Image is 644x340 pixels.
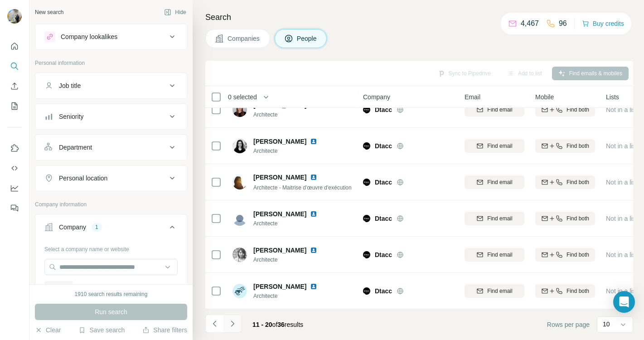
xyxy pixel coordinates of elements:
[465,139,524,153] button: Find email
[535,175,595,189] button: Find both
[228,92,257,102] span: 0 selected
[606,142,637,150] span: Not in a list
[7,98,22,114] button: My lists
[613,291,635,313] div: Open Intercom Messenger
[567,142,589,150] span: Find both
[375,214,392,223] span: Dtacc
[363,215,370,222] img: Logo of Dtacc
[59,81,81,90] div: Job title
[35,106,187,127] button: Seniority
[253,137,306,146] span: [PERSON_NAME]
[535,212,595,225] button: Find both
[35,8,63,16] div: New search
[253,282,306,291] span: [PERSON_NAME]
[253,246,306,255] span: [PERSON_NAME]
[252,321,272,328] span: 11 - 20
[35,200,187,209] p: Company information
[59,174,107,183] div: Personal location
[253,185,352,191] span: Architecte - Maitrise d'œuvre d'exécution
[606,251,637,258] span: Not in a list
[310,138,317,145] img: LinkedIn logo
[47,282,61,291] span: Dtacc
[35,325,61,335] button: Clear
[232,211,247,226] img: Avatar
[7,38,22,54] button: Quick start
[547,320,590,329] span: Rows per page
[487,287,512,295] span: Find email
[465,212,524,225] button: Find email
[363,92,390,102] span: Company
[363,179,370,186] img: Logo of Dtacc
[61,32,117,41] div: Company lookalikes
[363,251,370,258] img: Logo of Dtacc
[606,179,637,186] span: Not in a list
[375,141,392,151] span: Dtacc
[465,175,524,189] button: Find email
[567,106,589,114] span: Find both
[35,167,187,189] button: Personal location
[253,292,328,300] span: Architecte
[253,111,328,119] span: Architecte
[375,178,392,187] span: Dtacc
[232,175,247,189] img: Avatar
[35,216,187,242] button: Company1
[559,18,567,29] p: 96
[7,200,22,216] button: Feedback
[59,112,83,121] div: Seniority
[465,103,524,117] button: Find email
[606,106,637,113] span: Not in a list
[567,251,589,259] span: Find both
[567,214,589,223] span: Find both
[567,178,589,186] span: Find both
[7,180,22,196] button: Dashboard
[465,92,480,102] span: Email
[535,103,595,117] button: Find both
[487,106,512,114] span: Find email
[142,325,187,335] button: Share filters
[465,248,524,262] button: Find email
[78,325,125,335] button: Save search
[253,209,306,219] span: [PERSON_NAME]
[7,9,22,24] img: Avatar
[7,78,22,94] button: Enrich CSV
[310,247,317,254] img: LinkedIn logo
[535,284,595,298] button: Find both
[277,321,285,328] span: 36
[603,320,610,329] p: 10
[487,251,512,259] span: Find email
[75,290,148,298] div: 1910 search results remaining
[535,248,595,262] button: Find both
[375,105,392,114] span: Dtacc
[465,284,524,298] button: Find email
[606,92,619,102] span: Lists
[232,139,247,153] img: Avatar
[606,215,637,222] span: Not in a list
[606,287,637,295] span: Not in a list
[535,139,595,153] button: Find both
[232,102,247,117] img: Avatar
[7,58,22,74] button: Search
[310,210,317,218] img: LinkedIn logo
[35,75,187,97] button: Job title
[297,34,318,43] span: People
[35,136,187,158] button: Department
[35,26,187,48] button: Company lookalikes
[253,256,328,264] span: Architecte
[59,223,86,232] div: Company
[487,178,512,186] span: Find email
[253,219,328,228] span: Architecte
[582,17,624,30] button: Buy credits
[252,321,303,328] span: results
[223,315,242,333] button: Navigate to next page
[7,140,22,156] button: Use Surfe on LinkedIn
[92,223,102,231] div: 1
[253,147,328,155] span: Architecte
[272,321,278,328] span: of
[521,18,539,29] p: 4,467
[35,59,187,67] p: Personal information
[253,173,306,182] span: [PERSON_NAME]
[567,287,589,295] span: Find both
[363,106,370,113] img: Logo of Dtacc
[487,142,512,150] span: Find email
[375,250,392,259] span: Dtacc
